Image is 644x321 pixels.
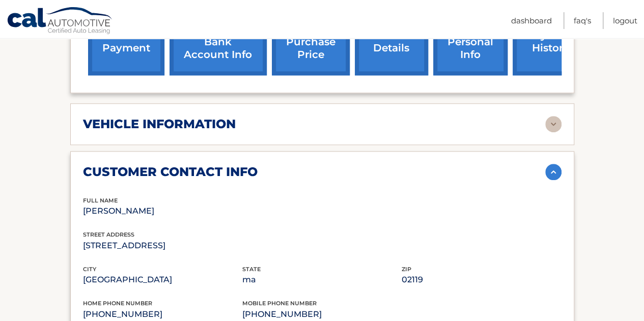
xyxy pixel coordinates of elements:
[242,300,317,307] span: mobile phone number
[402,266,411,273] span: zip
[83,300,152,307] span: home phone number
[7,7,114,36] a: Cal Automotive
[242,273,402,287] p: ma
[83,231,134,238] span: street address
[88,9,164,75] a: make a payment
[355,9,428,75] a: account details
[83,239,242,253] p: [STREET_ADDRESS]
[545,164,562,180] img: accordion-active.svg
[242,266,261,273] span: state
[83,266,96,273] span: city
[83,273,242,287] p: [GEOGRAPHIC_DATA]
[83,164,258,180] h2: customer contact info
[433,9,508,75] a: update personal info
[574,12,591,29] a: FAQ's
[513,9,589,75] a: payment history
[83,116,236,132] h2: vehicle information
[545,116,562,132] img: accordion-rest.svg
[83,204,242,218] p: [PERSON_NAME]
[170,9,267,75] a: Add/Remove bank account info
[83,197,118,204] span: full name
[402,273,561,287] p: 02119
[511,12,552,29] a: Dashboard
[613,12,637,29] a: Logout
[272,9,350,75] a: request purchase price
